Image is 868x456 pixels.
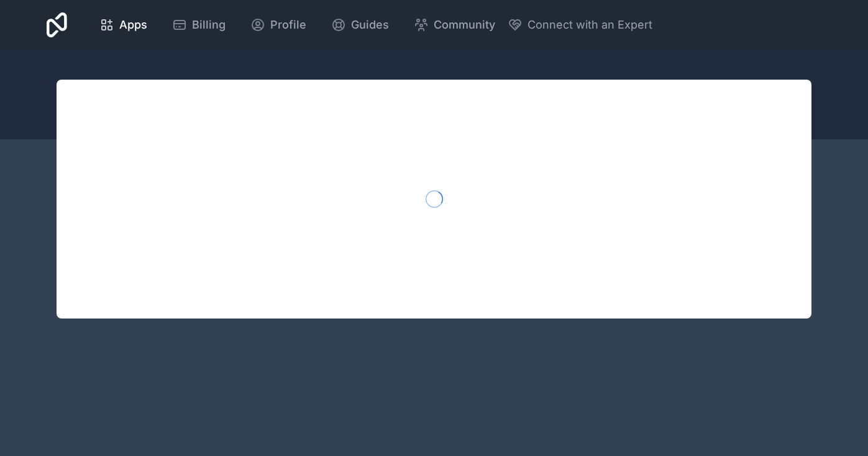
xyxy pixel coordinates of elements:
[162,11,235,39] a: Billing
[434,16,495,34] span: Community
[270,16,306,34] span: Profile
[528,16,652,34] span: Connect with an Expert
[321,11,399,39] a: Guides
[89,11,157,39] a: Apps
[119,16,147,34] span: Apps
[240,11,316,39] a: Profile
[351,16,389,34] span: Guides
[192,16,226,34] span: Billing
[404,11,505,39] a: Community
[508,16,652,34] button: Connect with an Expert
